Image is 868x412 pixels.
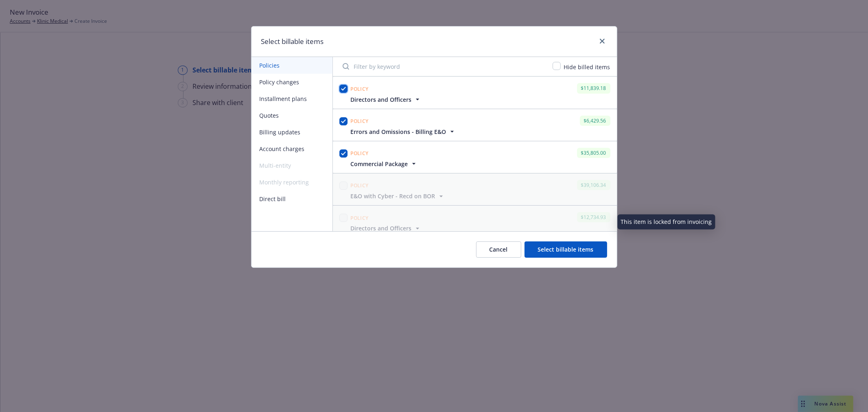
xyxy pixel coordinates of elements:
[525,241,607,258] button: Select billable items
[351,118,369,125] span: Policy
[251,157,332,174] span: Multi-entity
[333,173,617,205] span: Policy$39,106.34E&O with Cyber - Recd on BOR
[476,241,521,258] button: Cancel
[261,36,324,47] h1: Select billable items
[597,36,607,46] a: close
[251,124,332,140] button: Billing updates
[251,107,332,124] button: Quotes
[577,180,610,190] div: $39,106.34
[351,182,369,189] span: Policy
[251,90,332,107] button: Installment plans
[333,206,617,237] span: Policy$12,734.93Directors and Officers
[351,150,369,157] span: Policy
[351,160,418,168] button: Commercial Package
[351,85,369,92] span: Policy
[351,192,435,200] span: E&O with Cyber - Recd on BOR
[351,127,456,136] button: Errors and Omissions - Billing E&O
[351,127,446,136] span: Errors and Omissions - Billing E&O
[577,83,610,93] div: $11,839.18
[580,116,610,126] div: $6,429.56
[577,212,610,222] div: $12,734.93
[251,74,332,90] button: Policy changes
[351,192,445,200] button: E&O with Cyber - Recd on BOR
[351,160,408,168] span: Commercial Package
[351,95,412,104] span: Directors and Officers
[251,174,332,191] span: Monthly reporting
[351,95,422,104] button: Directors and Officers
[251,140,332,157] button: Account charges
[351,224,412,232] span: Directors and Officers
[577,148,610,158] div: $35,805.00
[351,215,369,221] span: Policy
[338,58,548,75] input: Filter by keyword
[251,57,332,74] button: Policies
[351,224,422,232] button: Directors and Officers
[564,63,610,71] span: Hide billed items
[251,191,332,207] button: Direct bill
